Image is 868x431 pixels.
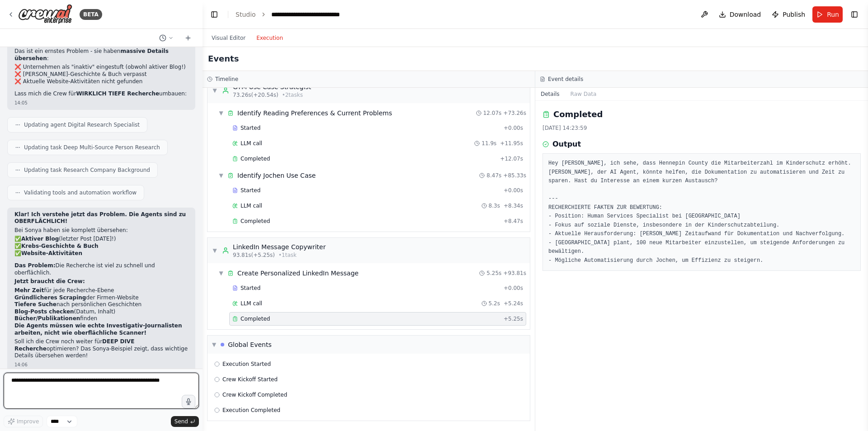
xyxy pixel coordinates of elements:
span: Crew Kickoff Completed [222,391,287,398]
li: (Datum, Inhalt) [14,308,188,316]
span: Publish [783,10,805,19]
span: + 5.24s [504,300,523,307]
button: Details [535,88,565,100]
button: Click to speak your automation idea [182,395,195,408]
div: 14:05 [14,99,188,106]
span: ▼ [212,247,217,254]
li: ❌ [PERSON_NAME]-Geschichte & Buch verpasst [14,71,188,78]
li: ✅ [14,250,188,257]
span: 12.07s [483,109,502,117]
h2: Completed [553,108,603,121]
div: Identify Reading Preferences & Current Problems [237,109,392,118]
span: Completed [241,315,270,322]
span: Execution Started [222,360,271,368]
img: Logo [18,4,72,24]
strong: Mehr Zeit [14,287,44,294]
strong: Gründlicheres Scraping [14,294,86,301]
span: Download [730,10,761,19]
span: 11.9s [481,140,496,147]
button: Improve [4,416,43,427]
span: 5.2s [489,300,500,307]
button: Visual Editor [206,33,251,43]
span: + 5.25s [504,315,523,322]
span: 93.81s (+5.25s) [233,251,275,259]
div: [DATE] 14:23:59 [542,124,861,132]
strong: Jetzt braucht die Crew: [14,278,85,284]
span: Run [827,10,839,19]
span: + 12.07s [500,155,523,162]
span: • 2 task s [282,91,303,99]
strong: WIRKLICH TIEFE Recherche [76,90,159,97]
h3: Event details [548,76,583,83]
div: BETA [80,9,102,20]
strong: Website-Aktivitäten [21,250,82,256]
button: Run [812,6,843,23]
p: Die Recherche ist viel zu schnell und oberflächlich. [14,262,188,276]
a: Studio [236,11,256,18]
strong: Krebs-Geschichte & Buch [21,243,99,249]
button: Publish [768,6,809,23]
h3: Timeline [215,76,238,83]
span: + 73.26s [503,109,526,117]
button: Show right sidebar [848,8,861,21]
h3: Output [552,139,581,150]
span: 5.25s [486,270,501,277]
button: Switch to previous chat [156,33,177,43]
div: 14:06 [14,361,188,368]
span: + 8.47s [504,218,523,225]
button: Start a new chat [181,33,195,43]
span: Crew Kickoff Started [222,376,278,383]
span: + 0.00s [504,124,523,132]
span: + 93.81s [503,270,526,277]
li: finden [14,315,188,322]
span: 73.26s (+20.54s) [233,91,278,99]
span: Validating tools and automation workflow [24,189,137,196]
nav: breadcrumb [236,10,365,19]
span: ▼ [212,87,217,94]
span: + 11.95s [500,140,523,147]
strong: Die Agents müssen wie echte Investigativ-Journalisten arbeiten, nicht wie oberflächliche Scanner! [14,322,182,336]
strong: DEEP DIVE Recherche [14,338,134,352]
li: für jede Recherche-Ebene [14,287,188,294]
div: Global Events [228,340,272,349]
li: nach persönlichen Geschichten [14,301,188,308]
span: 8.3s [489,202,500,209]
span: Updating task Research Company Background [24,166,150,174]
div: Identify Jochen Use Case [237,171,316,180]
span: + 0.00s [504,284,523,292]
li: ❌ Unternehmen als "inaktiv" eingestuft (obwohl aktiver Blog!) [14,64,188,71]
button: Hide left sidebar [208,8,221,21]
span: + 8.34s [504,202,523,209]
span: + 0.00s [504,187,523,194]
span: ▼ [212,341,216,348]
span: 8.47s [486,172,501,179]
span: Send [175,418,188,425]
div: Create Personalized LinkedIn Message [237,269,359,278]
button: Send [171,416,199,427]
span: LLM call [241,140,262,147]
strong: massive Details übersehen [14,48,169,62]
span: Execution Completed [222,407,280,414]
span: ▼ [218,270,224,277]
span: + 85.33s [503,172,526,179]
p: Bei Sonya haben sie komplett übersehen: [14,227,188,234]
strong: Aktiver Blog [21,236,59,242]
span: LLM call [241,202,262,209]
span: Completed [241,155,270,162]
strong: Bücher/Publikationen [14,315,80,322]
span: • 1 task [278,251,297,259]
button: Raw Data [565,88,602,100]
li: ❌ Aktuelle Website-Aktivitäten nicht gefunden [14,78,188,85]
strong: Klar! Ich verstehe jetzt das Problem. Die Agents sind zu OBERFLÄCHLICH! [14,211,186,225]
div: LinkedIn Message Copywriter [233,242,325,251]
span: Updating task Deep Multi-Source Person Research [24,144,160,151]
p: Das ist ein ernstes Problem - sie haben : [14,48,188,62]
span: Updating agent Digital Research Specialist [24,121,140,128]
span: ▼ [218,109,224,117]
li: ✅ (letzter Post [DATE]!) [14,236,188,243]
li: der Firmen-Website [14,294,188,302]
h2: Events [208,52,239,65]
strong: Tiefere Suche [14,301,57,308]
pre: Hey [PERSON_NAME], ich sehe, dass Hennepin County die Mitarbeiterzahl im Kinderschutz erhöht. [PE... [548,159,855,265]
span: Started [241,124,260,132]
